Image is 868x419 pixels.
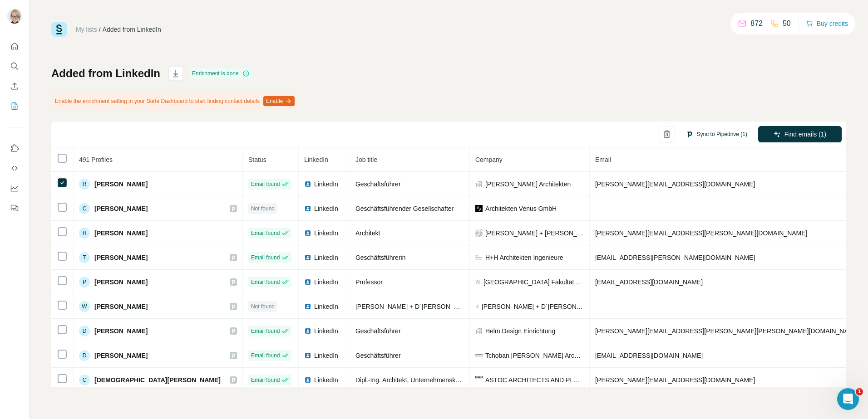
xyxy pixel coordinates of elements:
span: Not found [251,205,275,213]
span: Email found [251,229,280,237]
span: Geschäftsführer [355,352,401,359]
button: Enrich CSV [7,78,22,94]
img: LinkedIn logo [304,278,311,286]
span: Find emails (1) [784,130,827,139]
img: company-logo [475,352,483,359]
span: Email found [251,180,280,188]
div: P [79,277,90,287]
span: [PERSON_NAME] [94,229,148,238]
span: Architekten Venus GmbH [485,204,557,213]
button: Enable [263,96,295,106]
button: Use Surfe on LinkedIn [7,140,22,156]
span: [PERSON_NAME] + D´[PERSON_NAME] Architekten Partnerschaft mbB [355,303,562,310]
div: W [79,301,90,312]
div: T [79,252,90,263]
img: company-logo [475,229,483,237]
div: Enable the enrichment setting in your Surfe Dashboard to start finding contact details [51,93,296,109]
span: LinkedIn [314,180,338,189]
span: Status [248,156,266,163]
span: Tchoban [PERSON_NAME] Architekten GmbH [485,351,584,360]
span: Geschäftsführerin [355,254,406,261]
span: [PERSON_NAME] [94,351,148,360]
span: LinkedIn [314,351,338,360]
div: Added from LinkedIn [103,25,161,34]
div: Enrichment is done [189,68,252,79]
li: / [99,25,101,34]
button: Quick start [7,38,22,54]
a: My lists [76,26,97,33]
span: Geschäftsführender Gesellschafter [355,205,454,212]
span: Email [595,156,611,163]
img: LinkedIn logo [304,376,311,384]
div: H [79,228,90,239]
div: R [79,179,90,190]
button: Dashboard [7,180,22,196]
img: company-logo [475,376,483,384]
span: Professor [355,278,383,286]
span: [DEMOGRAPHIC_DATA][PERSON_NAME] [94,375,221,385]
span: [EMAIL_ADDRESS][PERSON_NAME][DOMAIN_NAME] [595,254,755,261]
p: 50 [783,18,791,29]
span: [PERSON_NAME] [94,204,148,213]
span: [PERSON_NAME] + [PERSON_NAME] Architekten [485,229,584,238]
span: [EMAIL_ADDRESS][DOMAIN_NAME] [595,278,703,286]
span: [PERSON_NAME] [94,302,148,311]
span: Email found [251,376,280,384]
button: Find emails (1) [758,126,842,142]
h1: Added from LinkedIn [51,66,160,81]
p: 872 [750,18,763,29]
img: company-logo [475,205,483,212]
img: LinkedIn logo [304,303,311,310]
img: LinkedIn logo [304,254,311,261]
span: Dipl.-Ing. Architekt, Unternehmenskommunikation [355,376,495,384]
div: D [79,326,90,336]
span: Email found [251,278,280,286]
img: LinkedIn logo [304,229,311,237]
span: LinkedIn [314,278,338,287]
img: LinkedIn logo [304,352,311,359]
span: LinkedIn [314,326,338,336]
button: Use Surfe API [7,160,22,176]
span: [PERSON_NAME] + D´[PERSON_NAME] Architekten Partnerschaft mbB [482,302,584,311]
span: LinkedIn [314,375,338,385]
span: Email found [251,253,280,262]
span: LinkedIn [314,302,338,311]
img: company-logo [475,254,483,261]
img: Surfe Logo [51,22,67,37]
span: Job title [355,156,377,163]
span: [PERSON_NAME] [94,253,148,262]
span: Company [475,156,503,163]
img: LinkedIn logo [304,327,311,335]
div: C [79,203,90,214]
span: Not found [251,302,275,311]
span: LinkedIn [314,204,338,213]
button: Feedback [7,200,22,216]
span: [PERSON_NAME] Architekten [485,180,571,189]
span: Helm Design Einrichtung [485,326,555,336]
img: LinkedIn logo [304,205,311,212]
span: Email found [251,327,280,335]
span: Geschäftsführer [355,180,401,188]
span: ASTOC ARCHITECTS AND PLANNERS [485,375,584,385]
span: Email found [251,351,280,360]
button: My lists [7,98,22,114]
span: Architekt [355,229,380,237]
span: LinkedIn [314,229,338,238]
img: Avatar [7,9,22,24]
span: Geschäftsführer [355,327,401,335]
button: Search [7,58,22,74]
span: [PERSON_NAME] [94,326,148,336]
span: [EMAIL_ADDRESS][DOMAIN_NAME] [595,352,703,359]
div: D [79,350,90,361]
span: LinkedIn [304,156,328,163]
iframe: Intercom live chat [837,388,859,410]
span: 1 [856,388,863,395]
span: 491 Profiles [79,156,113,163]
span: [PERSON_NAME][EMAIL_ADDRESS][PERSON_NAME][PERSON_NAME][DOMAIN_NAME] [595,327,860,335]
img: LinkedIn logo [304,180,311,188]
span: [PERSON_NAME] [94,180,148,189]
button: Buy credits [806,17,848,30]
span: [PERSON_NAME] [94,278,148,287]
span: H+H Architekten Ingenieure [485,253,563,262]
span: [PERSON_NAME][EMAIL_ADDRESS][PERSON_NAME][DOMAIN_NAME] [595,229,808,237]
